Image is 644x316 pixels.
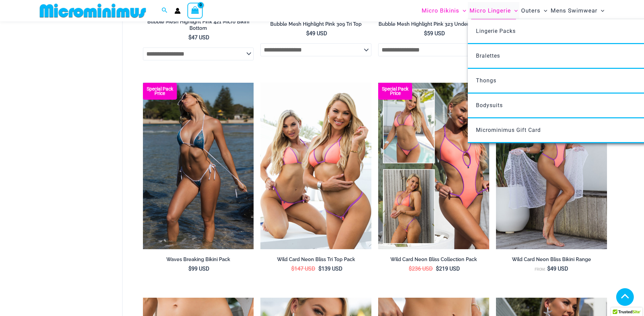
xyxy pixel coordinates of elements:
[306,30,309,37] span: $
[174,8,181,14] a: Account icon link
[188,265,191,272] span: $
[378,83,489,249] a: Collection Pack (7) Collection Pack B (1)Collection Pack B (1)
[378,83,489,249] img: Collection Pack (7)
[551,2,597,19] span: Mens Swimwear
[143,256,254,263] h2: Waves Breaking Bikini Pack
[422,2,459,19] span: Micro Bikinis
[187,3,203,18] a: View Shopping Cart, empty
[291,265,294,272] span: $
[519,2,549,19] a: OutersMenu ToggleMenu Toggle
[378,21,489,27] h2: Bubble Mesh Highlight Pink 323 Underwire Top
[260,21,371,27] h2: Bubble Mesh Highlight Pink 309 Tri Top
[143,19,254,34] a: Bubble Mesh Highlight Pink 421 Micro Bikini Bottom
[260,21,371,30] a: Bubble Mesh Highlight Pink 309 Tri Top
[420,2,468,19] a: Micro BikinisMenu ToggleMenu Toggle
[436,265,439,272] span: $
[306,30,327,37] bdi: 49 USD
[260,83,371,249] img: Wild Card Neon Bliss Tri Top Pack
[260,256,371,265] a: Wild Card Neon Bliss Tri Top Pack
[476,127,541,133] span: Microminimus Gift Card
[378,87,412,96] b: Special Pack Price
[143,83,254,249] a: Waves Breaking Ocean 312 Top 456 Bottom 08 Waves Breaking Ocean 312 Top 456 Bottom 04Waves Breaki...
[476,102,503,108] span: Bodysuits
[378,21,489,30] a: Bubble Mesh Highlight Pink 323 Underwire Top
[424,30,445,37] bdi: 59 USD
[409,265,412,272] span: $
[547,265,568,272] bdi: 49 USD
[378,256,489,265] a: Wild Card Neon Bliss Collection Pack
[143,83,254,249] img: Waves Breaking Ocean 312 Top 456 Bottom 08
[260,83,371,249] a: Wild Card Neon Bliss Tri Top PackWild Card Neon Bliss Tri Top Pack BWild Card Neon Bliss Tri Top ...
[549,2,606,19] a: Mens SwimwearMenu ToggleMenu Toggle
[511,2,518,19] span: Menu Toggle
[496,83,607,249] a: Wild Card Neon Bliss 312 Top 01Wild Card Neon Bliss 819 One Piece St Martin 5996 Sarong 04Wild Ca...
[597,2,604,19] span: Menu Toggle
[547,265,550,272] span: $
[318,265,343,272] bdi: 139 USD
[535,267,546,272] span: From:
[188,34,209,41] bdi: 47 USD
[521,2,540,19] span: Outers
[476,53,500,59] span: Bralettes
[476,77,496,84] span: Thongs
[468,2,519,19] a: Micro LingerieMenu ToggleMenu Toggle
[496,256,607,263] h2: Wild Card Neon Bliss Bikini Range
[436,265,460,272] bdi: 219 USD
[143,256,254,265] a: Waves Breaking Bikini Pack
[424,30,427,37] span: $
[188,34,191,41] span: $
[540,2,547,19] span: Menu Toggle
[496,256,607,265] a: Wild Card Neon Bliss Bikini Range
[459,2,466,19] span: Menu Toggle
[409,265,433,272] bdi: 236 USD
[260,256,371,263] h2: Wild Card Neon Bliss Tri Top Pack
[143,19,254,31] h2: Bubble Mesh Highlight Pink 421 Micro Bikini Bottom
[318,265,321,272] span: $
[470,2,511,19] span: Micro Lingerie
[162,6,168,15] a: Search icon link
[143,87,177,96] b: Special Pack Price
[419,1,607,20] nav: Site Navigation
[188,265,209,272] bdi: 99 USD
[37,3,149,18] img: MM SHOP LOGO FLAT
[476,28,516,34] span: Lingerie Packs
[378,256,489,263] h2: Wild Card Neon Bliss Collection Pack
[496,83,607,249] img: Wild Card Neon Bliss 312 Top 01
[291,265,315,272] bdi: 147 USD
